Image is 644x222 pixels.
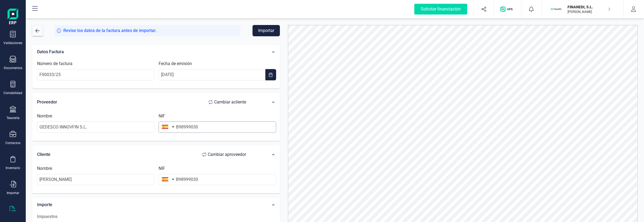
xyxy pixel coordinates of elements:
[497,1,518,18] button: Logo de OPS
[197,149,251,160] button: Cambiar aproveedor
[208,151,246,158] span: Cambiar a proveedor
[550,3,562,15] img: FI
[548,1,617,18] button: FIFINANEDI, S.L.[PERSON_NAME]
[414,4,467,15] div: Solicitar financiación
[159,165,165,172] label: NIF
[63,27,156,34] span: Revise los datos de la factura antes de importar.
[8,9,18,26] img: Logo Finanedi
[568,10,610,14] p: [PERSON_NAME]
[3,91,22,95] div: Contabilidad
[500,6,515,12] img: Logo de OPS
[6,166,20,170] div: Inventario
[5,141,20,145] div: Contactos
[253,25,280,36] button: Importar
[37,165,52,172] label: Nombre
[37,149,251,160] div: Cliente
[159,60,192,67] label: Fecha de emisión
[568,4,610,10] p: FINANEDI, S.L.
[214,99,246,105] span: Cambiar a cliente
[37,202,52,207] span: Importe
[4,66,22,70] div: Documentos
[34,46,254,58] div: Datos Factura
[37,60,72,67] label: Número de factura
[3,41,22,45] div: Validaciones
[37,113,52,119] label: Nombre
[6,116,20,120] div: Tesorería
[408,1,474,18] button: Solicitar financiación
[37,97,251,108] div: Proveedor
[203,97,251,108] button: Cambiar acliente
[37,213,276,220] h2: Impuestos
[7,191,19,195] div: Importar
[159,113,165,119] label: NIF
